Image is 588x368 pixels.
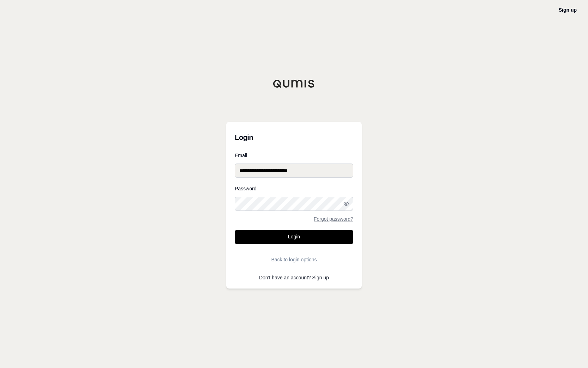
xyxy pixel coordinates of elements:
label: Password [235,186,353,191]
button: Back to login options [235,253,353,267]
label: Email [235,153,353,158]
a: Sign up [559,7,577,13]
p: Don't have an account? [235,275,353,280]
a: Forgot password? [314,216,353,221]
a: Sign up [312,275,329,280]
button: Login [235,230,353,244]
h3: Login [235,130,353,144]
img: Qumis [273,79,315,88]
